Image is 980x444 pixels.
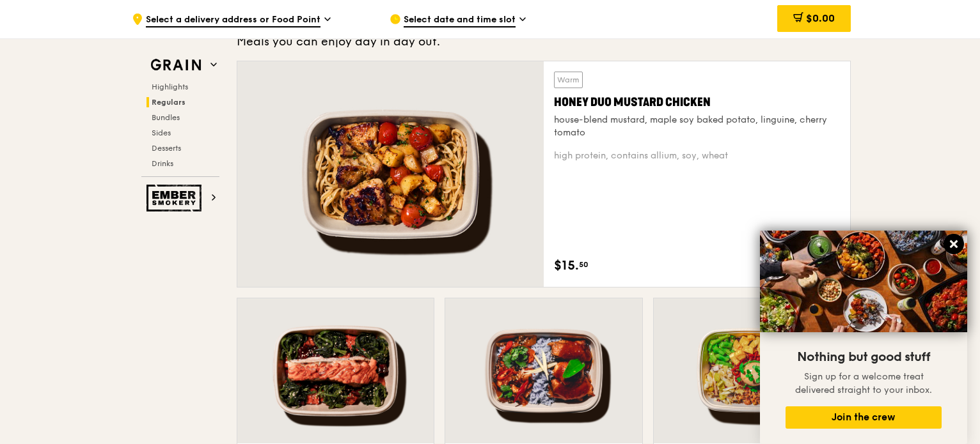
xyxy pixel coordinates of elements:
[152,144,181,153] span: Desserts
[152,98,186,107] span: Regulars
[404,13,516,27] span: Select date and time slot
[554,256,579,275] span: $15.
[237,33,851,50] div: Meals you can enjoy day in day out.
[554,93,840,111] div: Honey Duo Mustard Chicken
[152,128,171,137] span: Sides
[806,12,835,24] span: $0.00
[146,13,320,27] span: Select a delivery address or Food Point
[152,159,173,168] span: Drinks
[554,72,583,88] div: Warm
[760,231,967,332] img: DSC07876-Edit02-Large.jpeg
[152,82,188,91] span: Highlights
[795,371,932,395] span: Sign up for a welcome treat delivered straight to your inbox.
[797,349,930,365] span: Nothing but good stuff
[554,114,840,139] div: house-blend mustard, maple soy baked potato, linguine, cherry tomato
[554,149,840,162] div: high protein, contains allium, soy, wheat
[786,406,942,429] button: Join the crew
[944,234,964,254] button: Close
[152,113,180,122] span: Bundles
[579,259,589,270] span: 50
[146,54,205,77] img: Grain web logo
[146,185,205,211] img: Ember Smokery web logo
